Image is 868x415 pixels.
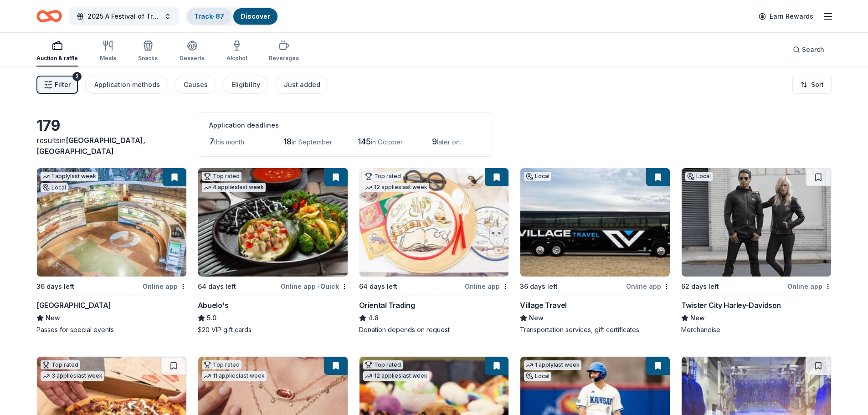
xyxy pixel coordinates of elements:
[753,8,819,25] a: Earn Rewards
[520,281,558,292] div: 36 days left
[198,168,348,334] a: Image for Abuelo's Top rated4 applieslast week64 days leftOnline app•QuickAbuelo's5.0$20 VIP gift...
[184,79,208,90] div: Causes
[524,360,581,370] div: 1 apply last week
[85,76,167,94] button: Application methods
[207,313,216,323] span: 5.0
[226,55,247,62] div: Alcohol
[198,281,236,292] div: 64 days left
[36,300,111,311] div: [GEOGRAPHIC_DATA]
[69,7,179,26] button: 2025 A Festival of Trees Event
[690,313,705,323] span: New
[180,55,205,62] div: Desserts
[524,372,551,381] div: Local
[520,325,670,334] div: Transportation services, gift certificates
[681,300,781,311] div: Twister City Harley-Davidson
[37,168,186,277] img: Image for Flint Hills Discovery Center
[202,172,241,181] div: Top rated
[363,360,403,369] div: Top rated
[36,76,78,94] button: Filter2
[786,41,832,59] button: Search
[359,300,415,311] div: Oriental Trading
[226,36,247,67] button: Alcohol
[811,79,824,90] span: Sort
[46,313,60,323] span: New
[202,183,266,192] div: 4 applies last week
[41,172,98,181] div: 1 apply last week
[520,168,670,277] img: Image for Village Travel
[143,281,187,292] div: Online app
[175,76,215,94] button: Causes
[681,281,719,292] div: 62 days left
[371,138,403,146] span: in October
[36,135,187,157] div: results
[681,325,832,334] div: Merchandise
[359,168,509,334] a: Image for Oriental TradingTop rated12 applieslast week64 days leftOnline appOriental Trading4.8Do...
[241,12,270,20] a: Discover
[198,325,348,334] div: $20 VIP gift cards
[198,168,348,277] img: Image for Abuelo's
[524,172,551,181] div: Local
[198,300,229,311] div: Abuelo's
[437,138,464,146] span: later on...
[36,281,74,292] div: 36 days left
[787,281,832,292] div: Online app
[292,138,332,146] span: in September
[360,168,509,277] img: Image for Oriental Trading
[36,325,187,334] div: Passes for special events
[41,371,104,381] div: 3 applies last week
[363,183,429,192] div: 12 applies last week
[465,281,509,292] div: Online app
[529,313,544,323] span: New
[283,137,292,146] span: 18
[358,137,371,146] span: 145
[194,12,224,20] a: Track· 87
[72,72,82,81] div: 2
[214,138,244,146] span: this month
[231,79,260,90] div: Eligibility
[520,168,670,334] a: Image for Village TravelLocal36 days leftOnline appVillage TravelNewTransportation services, gift...
[41,360,80,369] div: Top rated
[368,313,379,323] span: 4.8
[180,36,205,67] button: Desserts
[36,117,187,135] div: 179
[792,76,832,94] button: Sort
[275,76,328,94] button: Just added
[186,7,278,26] button: Track· 87Discover
[100,55,116,62] div: Meals
[209,137,214,146] span: 7
[36,168,187,334] a: Image for Flint Hills Discovery Center1 applylast weekLocal36 days leftOnline app[GEOGRAPHIC_DATA...
[520,300,566,311] div: Village Travel
[284,79,320,90] div: Just added
[36,5,62,27] a: Home
[36,36,78,67] button: Auction & raffle
[432,137,437,146] span: 9
[363,172,403,181] div: Top rated
[317,283,319,290] span: •
[100,36,116,67] button: Meals
[802,44,824,55] span: Search
[55,79,71,90] span: Filter
[626,281,670,292] div: Online app
[87,11,160,22] span: 2025 A Festival of Trees Event
[269,36,299,67] button: Beverages
[681,168,832,334] a: Image for Twister City Harley-DavidsonLocal62 days leftOnline appTwister City Harley-DavidsonNewM...
[281,281,348,292] div: Online app Quick
[685,172,713,181] div: Local
[41,183,68,192] div: Local
[222,76,267,94] button: Eligibility
[138,55,158,62] div: Snacks
[202,360,241,369] div: Top rated
[209,120,481,131] div: Application deadlines
[94,79,160,90] div: Application methods
[682,168,831,277] img: Image for Twister City Harley-Davidson
[138,36,158,67] button: Snacks
[36,136,145,156] span: in
[36,136,145,156] span: [GEOGRAPHIC_DATA], [GEOGRAPHIC_DATA]
[36,55,78,62] div: Auction & raffle
[359,281,397,292] div: 64 days left
[269,55,299,62] div: Beverages
[363,371,429,381] div: 12 applies last week
[359,325,509,334] div: Donation depends on request
[202,371,267,381] div: 11 applies last week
